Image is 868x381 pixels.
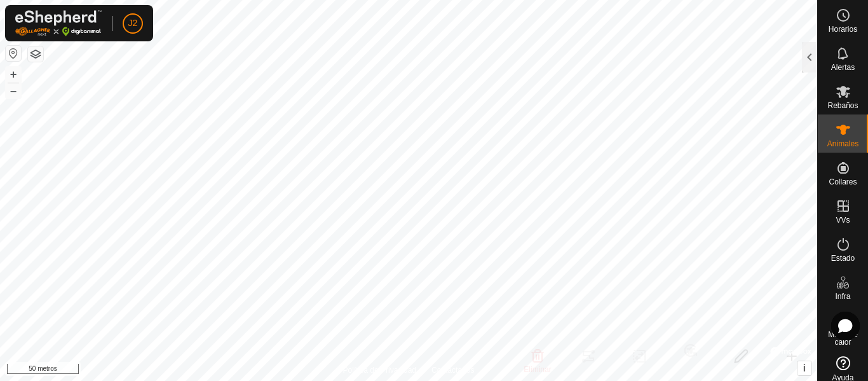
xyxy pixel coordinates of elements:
font: Infra [835,292,850,301]
font: J2 [128,18,138,28]
font: VVs [836,216,850,225]
button: i [797,361,811,375]
font: i [803,363,806,373]
font: + [10,67,17,81]
font: – [10,84,17,97]
font: Rebaños [827,101,858,110]
button: + [6,67,21,82]
font: Collares [829,177,857,186]
button: Capas del Mapa [28,46,43,62]
font: Mapa de calor [828,330,858,347]
font: Alertas [831,63,855,72]
a: Contáctanos [431,364,474,376]
font: Política de Privacidad [343,366,416,375]
font: Estado [831,254,855,263]
font: Contáctanos [431,366,474,375]
a: Política de Privacidad [343,364,416,376]
img: Logotipo de Gallagher [15,10,102,36]
button: – [6,83,21,99]
font: Horarios [829,25,857,34]
button: Restablecer mapa [6,46,21,61]
font: Animales [827,139,858,148]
